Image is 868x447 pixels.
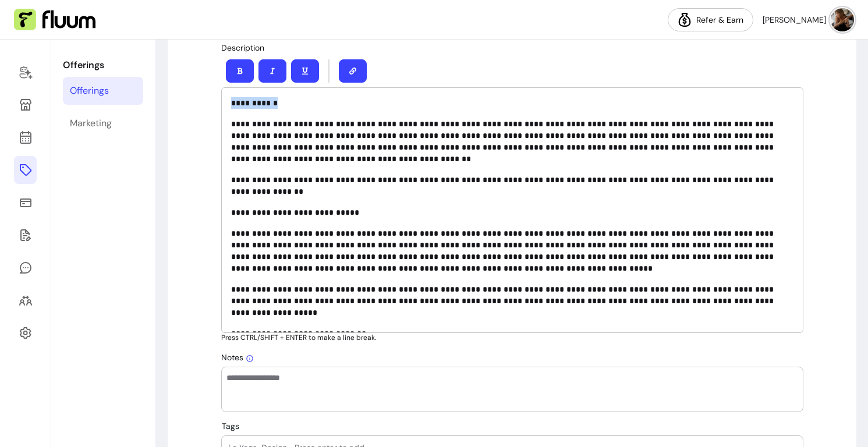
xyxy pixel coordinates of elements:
[221,352,254,363] span: Notes
[63,109,143,137] a: Marketing
[221,42,264,53] span: Description
[222,421,239,431] span: Tags
[763,8,854,31] button: avatar[PERSON_NAME]
[668,8,753,31] a: Refer & Earn
[70,116,112,130] div: Marketing
[14,91,37,119] a: Storefront
[221,333,803,342] p: Press CTRL/SHIFT + ENTER to make a line break.
[14,58,37,86] a: Home
[14,189,37,217] a: Sales
[14,123,37,151] a: Calendar
[14,156,37,184] a: Offerings
[226,372,798,407] textarea: Add your own notes
[763,14,826,26] span: [PERSON_NAME]
[70,84,109,98] div: Offerings
[14,319,37,347] a: Settings
[63,58,143,72] p: Offerings
[831,8,854,31] img: avatar
[63,77,143,105] a: Offerings
[14,221,37,249] a: Forms
[14,286,37,314] a: Clients
[14,9,95,31] img: Fluum Logo
[14,254,37,282] a: My Messages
